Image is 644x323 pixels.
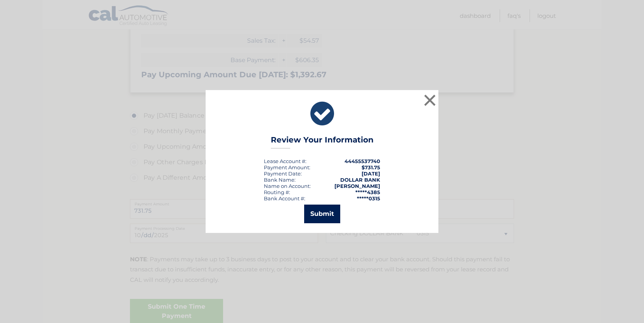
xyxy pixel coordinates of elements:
span: [DATE] [362,170,380,177]
div: Lease Account #: [264,158,306,164]
button: × [422,92,438,108]
div: Name on Account: [264,183,311,189]
button: Submit [304,205,340,223]
span: Payment Date [264,170,301,177]
div: Payment Amount: [264,164,310,170]
h3: Review Your Information [271,135,374,149]
div: Bank Name: [264,177,296,183]
strong: 44455537740 [345,158,380,164]
div: : [264,170,302,177]
div: Routing #: [264,189,290,195]
strong: [PERSON_NAME] [334,183,380,189]
strong: DOLLAR BANK [340,177,380,183]
span: $731.75 [362,164,380,170]
div: Bank Account #: [264,195,305,201]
